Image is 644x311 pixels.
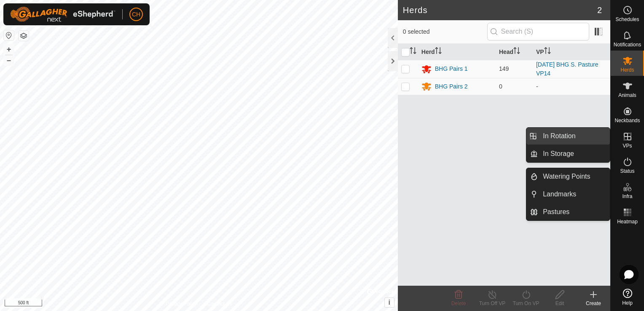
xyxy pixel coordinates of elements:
button: Reset Map [4,30,14,40]
span: 149 [499,65,509,72]
span: 0 [499,83,502,90]
span: Herds [620,67,634,72]
a: In Rotation [538,128,610,145]
th: VP [533,44,610,60]
span: Schedules [615,17,639,22]
span: In Storage [543,149,574,159]
a: Watering Points [538,168,610,185]
span: Help [622,300,633,306]
span: Infra [622,194,632,199]
th: Herd [418,44,496,60]
a: Pastures [538,204,610,220]
p-sorticon: Activate to sort [410,48,416,55]
span: Heatmap [617,219,638,224]
div: Edit [543,300,577,307]
a: Contact Us [207,300,232,308]
p-sorticon: Activate to sort [544,48,551,55]
span: Pastures [543,207,569,217]
a: Privacy Policy [166,300,197,308]
button: + [4,44,14,54]
td: - [533,78,610,95]
div: Create [577,300,610,307]
th: Head [496,44,533,60]
span: i [389,299,390,306]
span: CH [132,10,140,19]
span: VPs [623,143,632,148]
div: Turn Off VP [475,300,509,307]
a: Landmarks [538,186,610,203]
span: Watering Points [543,172,590,182]
div: BHG Pairs 2 [435,82,468,91]
span: Neckbands [614,118,640,123]
li: In Rotation [526,128,610,145]
span: 0 selected [403,27,487,36]
a: Help [611,285,644,309]
button: Map Layers [19,31,29,41]
button: i [385,298,394,307]
li: In Storage [526,145,610,162]
span: 2 [597,4,602,16]
li: Watering Points [526,168,610,185]
li: Landmarks [526,186,610,203]
li: Pastures [526,204,610,220]
button: – [4,55,14,65]
img: Gallagher Logo [10,7,115,22]
div: Turn On VP [509,300,543,307]
div: BHG Pairs 1 [435,64,468,73]
span: Animals [618,93,636,98]
a: [DATE] BHG S. Pasture VP14 [536,61,598,77]
span: Notifications [614,42,641,47]
span: Status [620,169,634,174]
a: In Storage [538,145,610,162]
p-sorticon: Activate to sort [435,48,442,55]
p-sorticon: Activate to sort [513,48,520,55]
span: In Rotation [543,131,575,141]
span: Landmarks [543,189,576,199]
span: Delete [451,300,466,306]
h2: Herds [403,5,597,15]
input: Search (S) [487,23,589,40]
